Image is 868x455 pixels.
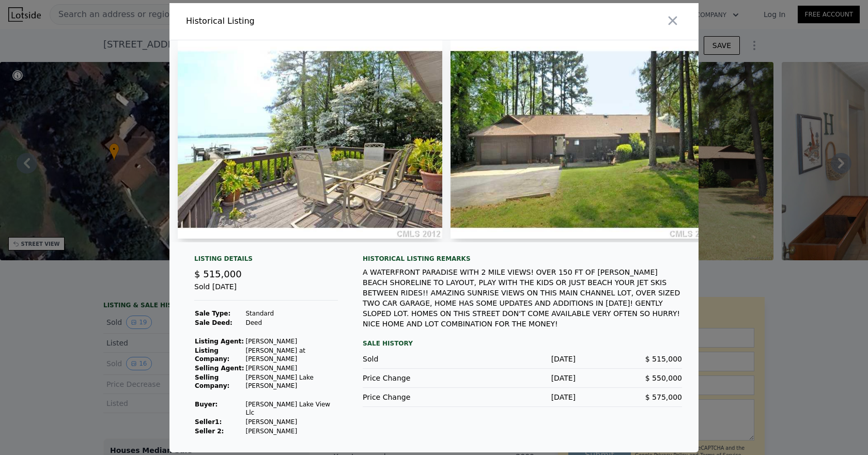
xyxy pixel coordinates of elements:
[194,269,242,279] span: $ 515,000
[245,427,338,436] td: [PERSON_NAME]
[363,267,682,329] div: A WATERFRONT PARADISE WITH 2 MILE VIEWS! OVER 150 FT OF [PERSON_NAME] BEACH SHORELINE TO LAYOUT, ...
[194,281,338,301] div: Sold [DATE]
[645,393,682,401] span: $ 575,000
[245,417,338,427] td: [PERSON_NAME]
[363,337,682,350] div: Sale History
[195,310,230,317] strong: Sale Type:
[195,428,224,435] strong: Seller 2:
[469,354,576,364] div: [DATE]
[245,373,338,390] td: [PERSON_NAME] Lake [PERSON_NAME]
[363,255,682,263] div: Historical Listing remarks
[363,354,469,364] div: Sold
[195,374,229,389] strong: Selling Company:
[186,15,430,27] div: Historical Listing
[195,418,222,426] strong: Seller 1 :
[245,318,338,327] td: Deed
[195,401,218,408] strong: Buyer :
[363,373,469,383] div: Price Change
[245,400,338,417] td: [PERSON_NAME] Lake View Llc
[195,319,233,326] strong: Sale Deed:
[195,365,244,372] strong: Selling Agent:
[451,40,715,239] img: Property Img
[245,364,338,373] td: [PERSON_NAME]
[645,355,682,363] span: $ 515,000
[469,373,576,383] div: [DATE]
[245,346,338,364] td: [PERSON_NAME] at [PERSON_NAME]
[195,338,244,345] strong: Listing Agent:
[178,40,442,239] img: Property Img
[363,392,469,402] div: Price Change
[645,374,682,382] span: $ 550,000
[245,309,338,318] td: Standard
[469,392,576,402] div: [DATE]
[194,255,338,267] div: Listing Details
[195,347,229,363] strong: Listing Company:
[245,337,338,346] td: [PERSON_NAME]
